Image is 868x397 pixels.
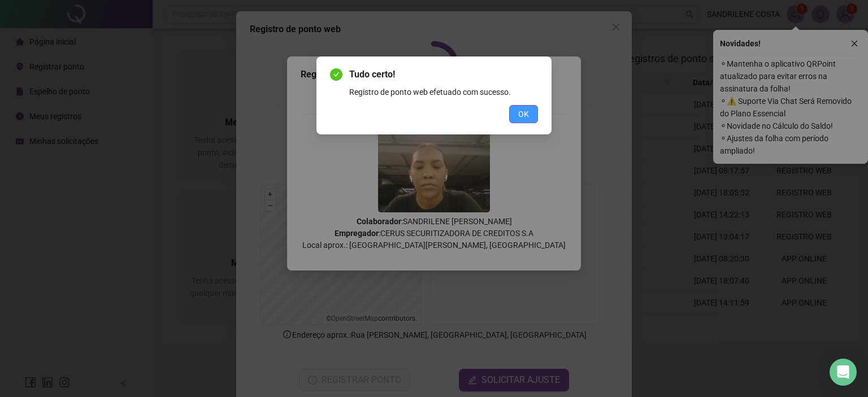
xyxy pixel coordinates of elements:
[830,359,857,386] div: Open Intercom Messenger
[349,86,538,98] div: Registro de ponto web efetuado com sucesso.
[518,108,529,120] span: OK
[330,68,342,81] span: check-circle
[509,105,538,123] button: OK
[349,68,538,81] span: Tudo certo!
